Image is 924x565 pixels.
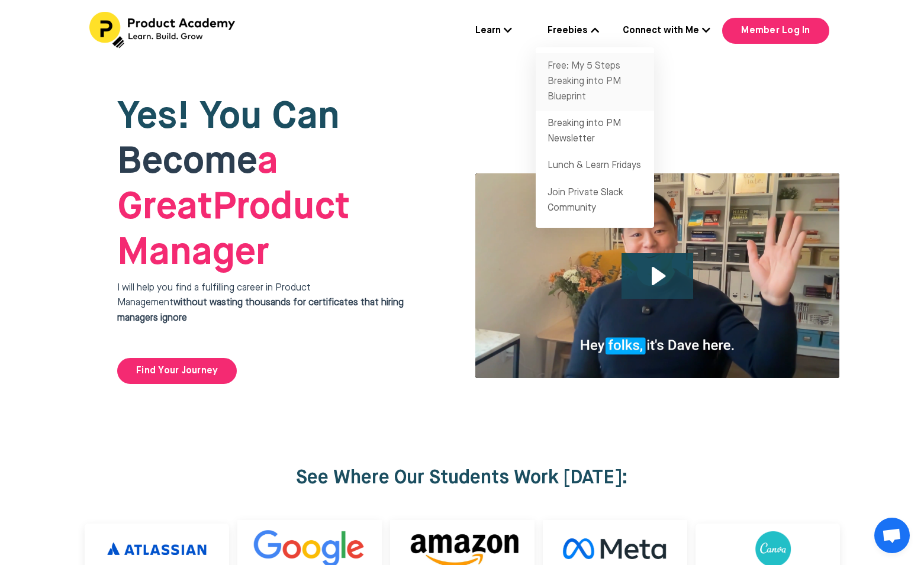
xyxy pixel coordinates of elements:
[117,358,237,384] a: Find Your Journey
[117,298,404,323] strong: without wasting thousands for certificates that hiring managers ignore
[548,24,599,39] a: Freebies
[475,24,512,39] a: Learn
[874,518,910,553] a: Open chat
[622,253,693,299] button: Play Video: file-uploads/sites/127338/video/4ffeae-3e1-a2cd-5ad6-eac528a42_Why_I_built_product_ac...
[536,53,654,111] a: Free: My 5 Steps Breaking into PM Blueprint
[536,180,654,222] a: Join Private Slack Community
[722,18,829,44] a: Member Log In
[117,283,404,323] span: I will help you find a fulfilling career in Product Management
[623,24,710,39] a: Connect with Me
[117,143,350,272] span: Product Manager
[296,469,628,487] strong: See Where Our Students Work [DATE]:
[117,143,278,227] strong: a Great
[117,98,340,136] span: Yes! You Can
[536,153,654,180] a: Lunch & Learn Fridays
[89,12,237,49] img: Header Logo
[536,111,654,153] a: Breaking into PM Newsletter
[117,143,257,181] span: Become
